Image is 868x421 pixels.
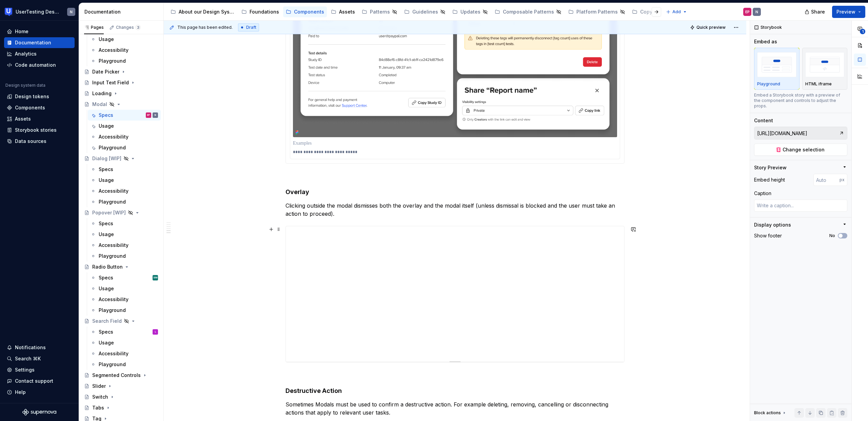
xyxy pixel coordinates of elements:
[805,81,832,87] p: HTML iframe
[99,231,114,238] div: Usage
[754,222,847,228] button: Display options
[754,408,787,418] div: Block actions
[92,394,108,400] div: Switch
[15,138,46,145] div: Data sources
[860,29,865,34] span: 1
[15,50,37,57] div: Analytics
[88,218,161,229] a: Specs
[88,305,161,316] a: Playground
[88,272,161,283] a: SpecsSM
[460,8,480,15] div: Updates
[754,164,847,171] button: Story Preview
[4,125,75,135] a: Storybook stories
[99,166,113,173] div: Specs
[754,190,771,197] div: Caption
[15,378,53,384] div: Contact support
[754,232,782,239] div: Show footer
[88,131,161,142] a: Accessibility
[15,115,31,122] div: Assets
[81,207,161,218] a: Popover [WIP]
[4,37,75,48] a: Documentation
[88,34,161,45] a: Usage
[99,220,113,227] div: Specs
[99,144,126,151] div: Playground
[81,88,161,99] a: Loading
[754,144,847,156] button: Change selection
[672,9,681,15] span: Add
[92,101,107,108] div: Modal
[283,6,327,17] a: Components
[829,233,835,238] label: No
[15,104,45,111] div: Components
[92,155,121,162] div: Dialog [WIP]
[801,6,829,18] button: Share
[4,113,75,124] a: Assets
[4,48,75,59] a: Analytics
[802,48,848,90] button: placeholderHTML iframe
[155,329,156,335] div: L
[88,186,161,196] a: Accessibility
[566,6,628,17] a: Platform Patterns
[99,112,113,119] div: Specs
[99,339,114,346] div: Usage
[92,264,123,270] div: Radio Button
[88,142,161,153] a: Playground
[168,5,663,19] div: Page tree
[92,90,112,97] div: Loading
[836,8,855,15] span: Preview
[246,25,256,30] span: Draft
[629,6,663,17] a: Copy
[88,121,161,131] a: Usage
[22,409,56,416] a: Supernova Logo
[88,229,161,240] a: Usage
[15,127,57,133] div: Storybook stories
[81,77,161,88] a: Input Text Field
[15,93,49,100] div: Design tokens
[401,6,448,17] a: Guidelines
[88,45,161,56] a: Accessibility
[88,348,161,359] a: Accessibility
[811,8,825,15] span: Share
[81,99,161,110] a: Modal
[840,177,845,183] p: px
[15,344,46,351] div: Notifications
[88,240,161,251] a: Accessibility
[754,222,791,228] div: Display options
[664,7,689,17] button: Add
[285,202,625,218] p: Clicking outside the modal dismisses both the overlay and the modal itself (unless dismissal is b...
[285,387,625,395] h4: Destructive Action
[754,176,785,183] div: Embed height
[99,253,126,259] div: Playground
[88,164,161,175] a: Specs
[99,177,114,184] div: Usage
[492,6,564,17] a: Composable Patterns
[81,392,161,402] a: Switch
[88,327,161,337] a: SpecsL
[99,58,126,64] div: Playground
[88,175,161,186] a: Usage
[370,8,390,15] div: Patterns
[285,400,625,417] p: Sometimes Modals must be used to confirm a destructive action. For example deleting, removing, ca...
[84,25,104,30] div: Pages
[15,355,41,362] div: Search ⌘K
[92,383,106,390] div: Slider
[147,112,150,119] div: EP
[88,196,161,207] a: Playground
[359,6,400,17] a: Patterns
[99,47,129,54] div: Accessibility
[285,188,625,196] h4: Overlay
[99,198,126,205] div: Playground
[81,66,161,77] a: Date Picker
[15,62,56,68] div: Code automation
[5,8,13,16] img: 41adf70f-fc1c-4662-8e2d-d2ab9c673b1b.png
[92,372,141,379] div: Segmented Controls
[99,307,126,314] div: Playground
[99,361,126,368] div: Playground
[754,48,800,90] button: placeholderPlayground
[832,6,865,18] button: Preview
[754,117,773,124] div: Content
[250,8,279,15] div: Foundations
[88,56,161,66] a: Playground
[99,133,129,140] div: Accessibility
[745,9,750,15] div: EP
